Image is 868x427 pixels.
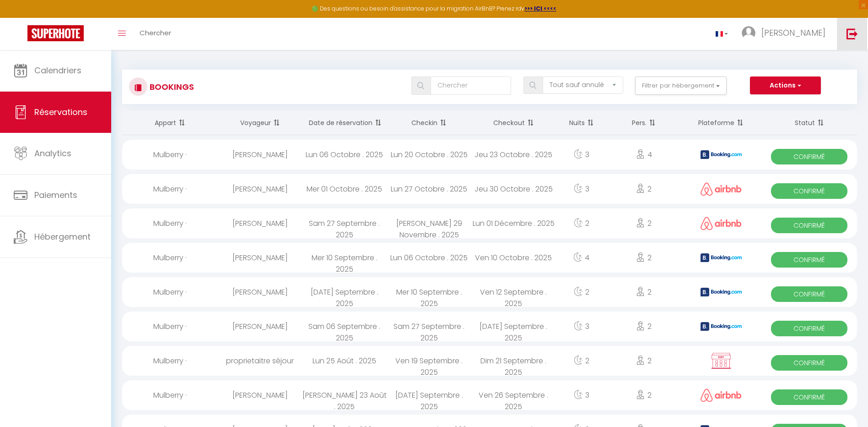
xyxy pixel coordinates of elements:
[556,111,607,135] th: Sort by nights
[34,106,87,118] span: Réservations
[27,25,84,41] img: Super Booking
[387,111,471,135] th: Sort by checkin
[761,27,825,38] span: [PERSON_NAME]
[761,111,857,135] th: Sort by status
[34,148,71,159] span: Analytics
[431,77,512,95] input: Chercher
[750,77,820,95] button: Actions
[34,231,91,242] span: Hébergement
[34,65,81,76] span: Calendriers
[681,111,762,135] th: Sort by channel
[218,111,302,135] th: Sort by guest
[133,18,178,50] a: Chercher
[735,18,837,50] a: ... [PERSON_NAME]
[302,111,387,135] th: Sort by booking date
[846,28,858,39] img: logout
[122,111,218,135] th: Sort by rentals
[742,26,755,40] img: ...
[34,189,77,201] span: Paiements
[471,111,556,135] th: Sort by checkout
[140,28,171,38] span: Chercher
[147,77,194,97] h3: Bookings
[607,111,681,135] th: Sort by people
[524,5,556,12] a: >>> ICI <<<<
[635,77,727,95] button: Filtrer par hébergement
